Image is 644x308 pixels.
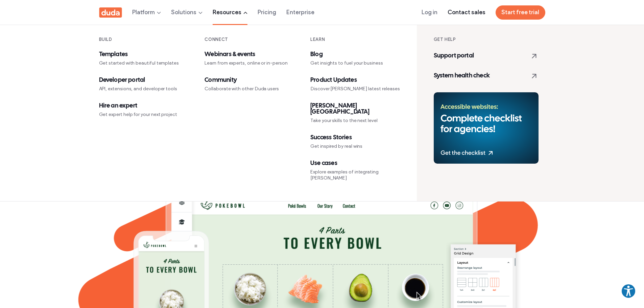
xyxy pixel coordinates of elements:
div: Take your skills to the next level [310,118,403,124]
aside: Accessibility Help Desk [621,284,636,300]
a: Start free trial [496,5,545,20]
div: Success Stories [310,135,403,141]
div: Get inspired by real wins [310,143,403,149]
div: Get started with beautiful templates [99,60,192,66]
a: Hire an expert Get expert help for your next project [99,100,198,121]
a: Success Stories Get inspired by real wins [310,132,410,153]
div: BUILD [99,37,198,42]
a: Community Collaborate with other Duda users [205,74,304,95]
div: Get expert help for your next project [99,112,192,118]
a: System health check [434,68,545,84]
div: GET HELP [434,37,545,42]
a: Blog Get insights to fuel your business [310,48,410,70]
g: 4 Parts [319,227,345,234]
div: Support portal [434,52,539,61]
div: Get insights to fuel your business [310,60,403,66]
div: API, extensions, and developer tools [99,86,192,92]
a: [PERSON_NAME][GEOGRAPHIC_DATA] Take your skills to the next level [310,100,410,127]
div: Explore examples of integrating [PERSON_NAME] [310,169,403,181]
div: LEARN [310,37,410,42]
div: Blog [310,52,403,58]
a: Templates Get started with beautiful templates [99,48,198,70]
a: Webinars & events Learn from experts, online or in-person [205,48,304,70]
div: Webinars & events [205,52,297,58]
div: System health check [434,72,539,80]
div: Discover [PERSON_NAME] latest releases [310,86,403,92]
div: Developer portal [99,77,192,84]
div: Hire an expert [99,103,192,109]
div: Learn from experts, online or in-person [205,60,297,66]
div: [PERSON_NAME][GEOGRAPHIC_DATA] [310,103,403,115]
div: Community [205,77,297,84]
a: Support portal [434,48,545,64]
a: Product Updates Discover [PERSON_NAME] latest releases [310,74,410,95]
div: Product Updates [310,77,403,84]
a: Developer portal API, extensions, and developer tools [99,74,198,95]
div: Templates [99,52,192,58]
div: Collaborate with other Duda users [205,86,297,92]
div: CONNECT [205,37,304,42]
a: Use cases Explore examples of integrating [PERSON_NAME] [310,157,410,185]
div: Use cases [310,161,403,167]
button: Explore your accessibility options [621,284,636,299]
